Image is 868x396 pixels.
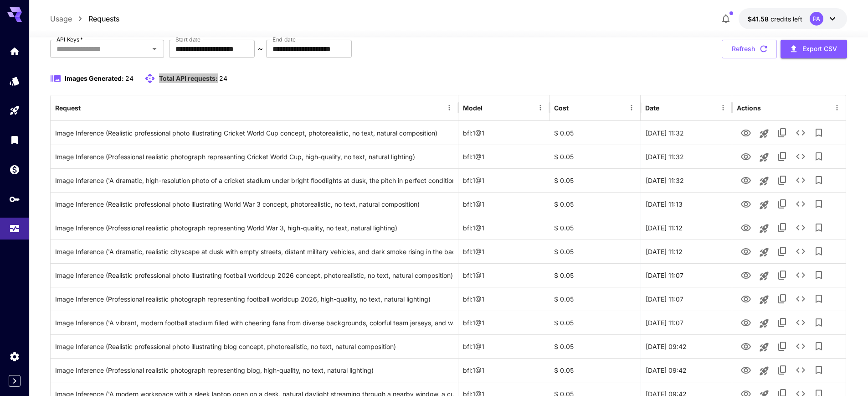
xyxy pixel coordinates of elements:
[55,240,453,263] div: Click to copy prompt
[641,287,732,311] div: 22 Aug, 2025 11:07
[717,101,729,114] button: Menu
[791,266,810,284] button: See details
[9,105,20,116] div: Playground
[9,164,20,175] div: Wallet
[810,124,828,142] button: Add to library
[458,240,550,263] div: bfl:1@1
[755,291,773,309] button: Launch in playground
[791,337,810,355] button: See details
[773,266,791,284] button: Copy TaskUUID
[82,101,94,114] button: Sort
[550,334,641,358] div: $ 0.05
[550,358,641,382] div: $ 0.05
[9,134,20,146] div: Library
[458,358,550,382] div: bfl:1@1
[810,171,828,189] button: Add to library
[810,242,828,261] button: Add to library
[755,172,773,190] button: Launch in playground
[570,101,582,114] button: Sort
[748,15,770,23] span: $41.58
[641,240,732,263] div: 22 Aug, 2025 11:12
[737,147,755,166] button: View Image
[50,13,72,24] a: Usage
[458,121,550,145] div: bfl:1@1
[755,362,773,380] button: Launch in playground
[737,313,755,332] button: View Image
[791,124,810,142] button: See details
[791,290,810,308] button: See details
[88,13,119,24] p: Requests
[55,359,453,382] div: Click to copy prompt
[483,101,496,114] button: Sort
[641,145,732,168] div: 22 Aug, 2025 11:32
[9,193,20,205] div: API Keys
[9,351,20,362] div: Settings
[219,74,227,82] span: 24
[550,263,641,287] div: $ 0.05
[773,337,791,355] button: Copy TaskUUID
[791,219,810,237] button: See details
[737,360,755,379] button: View Image
[737,289,755,308] button: View Image
[810,361,828,379] button: Add to library
[773,219,791,237] button: Copy TaskUUID
[641,358,732,382] div: 22 Aug, 2025 09:42
[645,104,659,112] div: Date
[55,104,81,112] div: Request
[810,195,828,213] button: Add to library
[550,216,641,240] div: $ 0.05
[550,240,641,263] div: $ 0.05
[831,101,843,114] button: Menu
[739,8,847,29] button: $41.5759PA
[65,74,124,82] span: Images Generated:
[773,195,791,213] button: Copy TaskUUID
[773,124,791,142] button: Copy TaskUUID
[755,148,773,167] button: Launch in playground
[810,219,828,237] button: Add to library
[791,147,810,166] button: See details
[755,267,773,285] button: Launch in playground
[9,75,20,87] div: Models
[773,313,791,332] button: Copy TaskUUID
[125,74,134,82] span: 24
[641,168,732,192] div: 22 Aug, 2025 11:32
[737,218,755,237] button: View Image
[755,196,773,214] button: Launch in playground
[458,192,550,216] div: bfl:1@1
[791,195,810,213] button: See details
[458,145,550,168] div: bfl:1@1
[748,14,802,24] div: $41.5759
[550,168,641,192] div: $ 0.05
[773,171,791,189] button: Copy TaskUUID
[56,36,83,43] label: API Keys
[55,287,453,311] div: Click to copy prompt
[810,290,828,308] button: Add to library
[810,313,828,332] button: Add to library
[55,264,453,287] div: Click to copy prompt
[810,147,828,166] button: Add to library
[755,243,773,261] button: Launch in playground
[550,311,641,334] div: $ 0.05
[773,290,791,308] button: Copy TaskUUID
[641,263,732,287] div: 22 Aug, 2025 11:07
[737,242,755,261] button: View Image
[737,337,755,355] button: View Image
[641,216,732,240] div: 22 Aug, 2025 11:12
[55,216,453,240] div: Click to copy prompt
[148,42,161,55] button: Open
[55,193,453,216] div: Click to copy prompt
[463,104,483,112] div: Model
[258,43,263,54] p: ~
[9,375,21,387] div: Expand sidebar
[550,287,641,311] div: $ 0.05
[458,168,550,192] div: bfl:1@1
[641,334,732,358] div: 22 Aug, 2025 09:42
[755,314,773,333] button: Launch in playground
[159,74,218,82] span: Total API requests:
[458,287,550,311] div: bfl:1@1
[737,171,755,189] button: View Image
[9,223,20,234] div: Usage
[791,171,810,189] button: See details
[755,338,773,356] button: Launch in playground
